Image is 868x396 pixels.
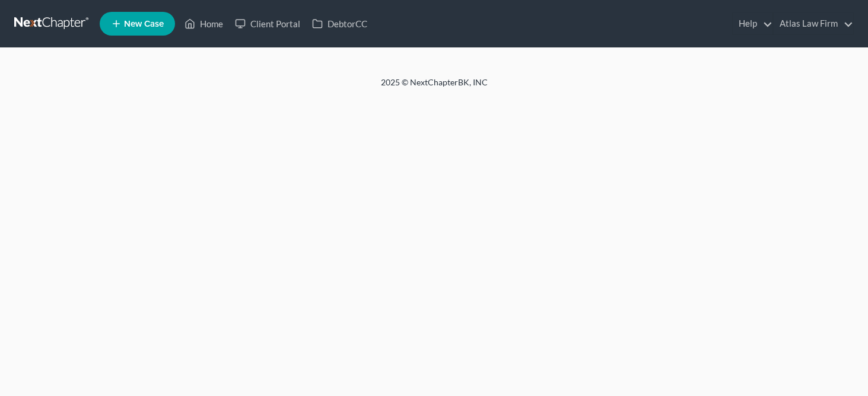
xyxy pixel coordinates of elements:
a: DebtorCC [306,13,373,34]
div: 2025 © NextChapterBK, INC [96,76,772,98]
a: Atlas Law Firm [774,13,853,34]
a: Client Portal [229,13,306,34]
new-legal-case-button: New Case [100,12,175,36]
a: Home [179,13,229,34]
a: Help [733,13,772,34]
